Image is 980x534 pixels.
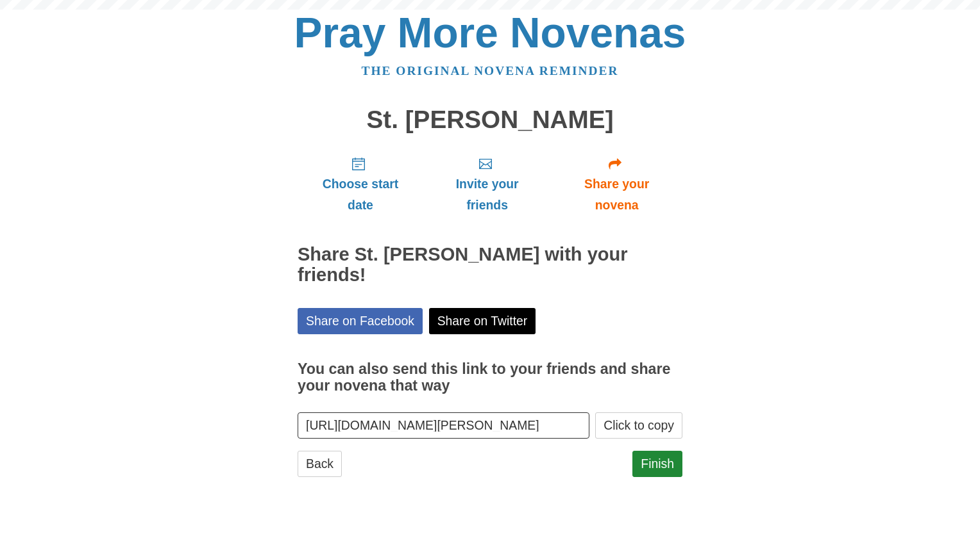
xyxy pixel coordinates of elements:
[564,174,670,216] span: Share your novena
[298,106,682,134] h1: St. [PERSON_NAME]
[298,146,423,222] a: Choose start date
[595,412,682,439] button: Click to copy
[436,174,538,216] span: Invite your friends
[298,308,423,334] a: Share on Facebook
[551,146,682,222] a: Share your novena
[429,308,536,334] a: Share on Twitter
[298,245,682,286] h2: Share St. [PERSON_NAME] with your friends!
[298,451,342,477] a: Back
[362,64,619,77] a: The original novena reminder
[423,146,551,222] a: Invite your friends
[294,9,686,56] a: Pray More Novenas
[298,361,682,394] h3: You can also send this link to your friends and share your novena that way
[632,451,682,477] a: Finish
[310,174,410,216] span: Choose start date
